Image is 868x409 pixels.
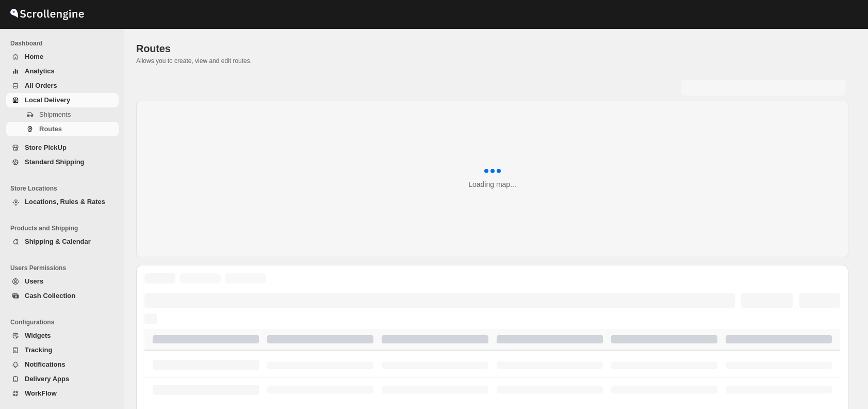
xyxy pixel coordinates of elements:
[6,357,119,372] button: Notifications
[136,57,848,65] p: Allows you to create, view and edit routes.
[468,179,516,190] div: Loading map...
[6,234,119,249] button: Shipping & Calendar
[25,96,70,104] span: Local Delivery
[25,53,43,60] span: Home
[25,389,57,397] span: WorkFlow
[25,332,51,339] span: Widgets
[10,184,119,193] span: Store Locations
[25,375,69,383] span: Delivery Apps
[25,144,67,151] span: Store PickUp
[6,372,119,386] button: Delivery Apps
[10,264,119,272] span: Users Permissions
[25,277,43,285] span: Users
[6,328,119,343] button: Widgets
[25,292,75,300] span: Cash Collection
[10,39,119,48] span: Dashboard
[25,67,55,75] span: Analytics
[25,346,52,354] span: Tracking
[6,50,119,64] button: Home
[6,107,119,122] button: Shipments
[25,238,91,245] span: Shipping & Calendar
[25,360,65,368] span: Notifications
[6,386,119,401] button: WorkFlow
[6,78,119,93] button: All Orders
[6,195,119,209] button: Locations, Rules & Rates
[6,64,119,78] button: Analytics
[10,224,119,232] span: Products and Shipping
[25,82,57,89] span: All Orders
[136,43,171,54] span: Routes
[6,122,119,136] button: Routes
[39,125,62,133] span: Routes
[6,289,119,303] button: Cash Collection
[10,318,119,326] span: Configurations
[25,198,105,206] span: Locations, Rules & Rates
[25,158,85,166] span: Standard Shipping
[6,274,119,289] button: Users
[39,111,71,118] span: Shipments
[6,343,119,357] button: Tracking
